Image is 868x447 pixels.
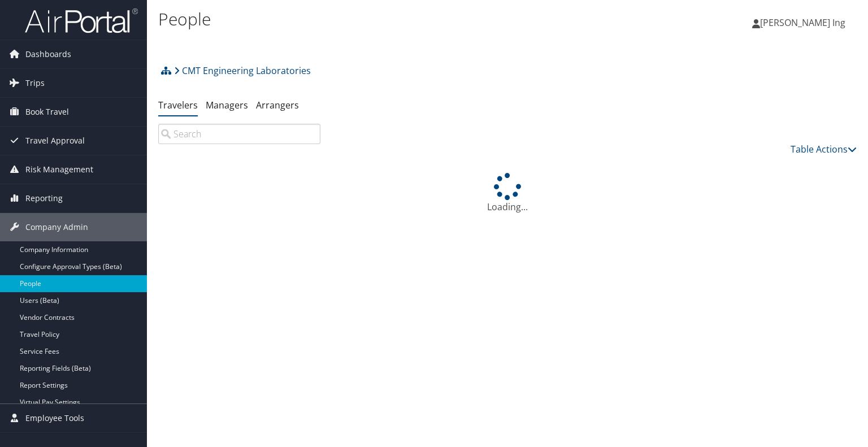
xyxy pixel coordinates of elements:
span: Book Travel [25,98,69,126]
a: Table Actions [791,143,857,155]
a: [PERSON_NAME] Ing [752,6,857,40]
img: airportal-logo.png [25,7,138,34]
span: Trips [25,69,45,97]
span: Company Admin [25,213,88,241]
span: Risk Management [25,155,93,184]
a: Arrangers [256,99,299,111]
span: [PERSON_NAME] Ing [760,16,845,29]
h1: People [158,7,624,31]
a: CMT Engineering Laboratories [174,59,311,82]
span: Dashboards [25,40,71,68]
div: Loading... [158,173,857,214]
span: Employee Tools [25,404,84,432]
a: Travelers [158,99,198,111]
a: Managers [206,99,248,111]
span: Travel Approval [25,127,85,155]
span: Reporting [25,184,63,212]
input: Search [158,124,320,144]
